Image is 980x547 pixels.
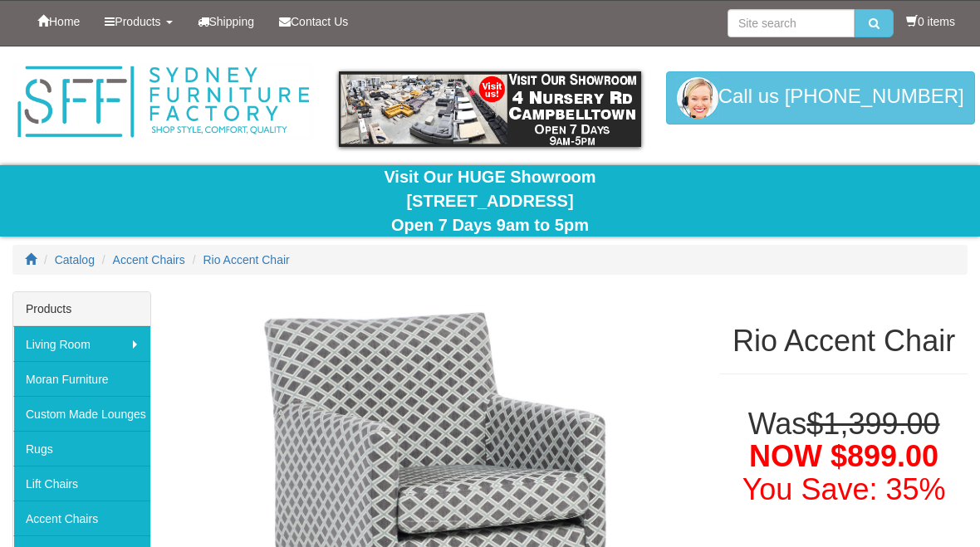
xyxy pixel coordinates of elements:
h1: Was [720,408,968,506]
span: Home [49,15,80,28]
img: showroom.gif [339,71,640,147]
input: Site search [728,9,855,37]
h1: Rio Accent Chair [720,325,968,358]
a: Catalog [55,253,95,266]
a: Products [92,1,184,42]
span: Products [115,15,160,28]
a: Accent Chairs [13,501,150,535]
img: Sydney Furniture Factory [12,63,314,141]
a: Lift Chairs [13,466,150,501]
a: Shipping [185,1,267,42]
a: Living Room [13,326,150,361]
div: Products [13,292,150,326]
span: Contact Us [291,15,348,28]
del: $1,399.00 [806,407,939,441]
a: Custom Made Lounges [13,396,150,431]
a: Rio Accent Chair [203,253,289,266]
a: Accent Chairs [113,253,185,266]
a: Home [25,1,92,42]
li: 0 items [906,13,955,30]
a: Contact Us [267,1,360,42]
span: NOW $899.00 [749,439,938,473]
div: Visit Our HUGE Showroom [STREET_ADDRESS] Open 7 Days 9am to 5pm [12,165,968,237]
a: Moran Furniture [13,361,150,396]
span: Shipping [209,15,255,28]
font: You Save: 35% [742,472,946,506]
a: Rugs [13,431,150,466]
